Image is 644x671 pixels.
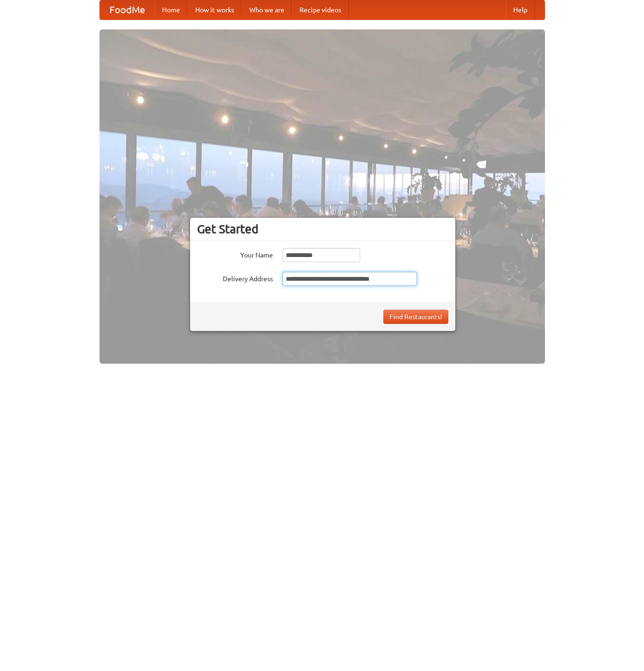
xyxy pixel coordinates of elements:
a: Help [506,0,535,19]
a: Who we are [242,0,292,19]
label: Your Name [197,248,273,260]
h3: Get Started [197,222,448,236]
a: FoodMe [100,0,154,19]
button: Find Restaurants! [383,310,448,324]
label: Delivery Address [197,272,273,284]
a: Recipe videos [292,0,349,19]
a: How it works [188,0,242,19]
a: Home [154,0,188,19]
